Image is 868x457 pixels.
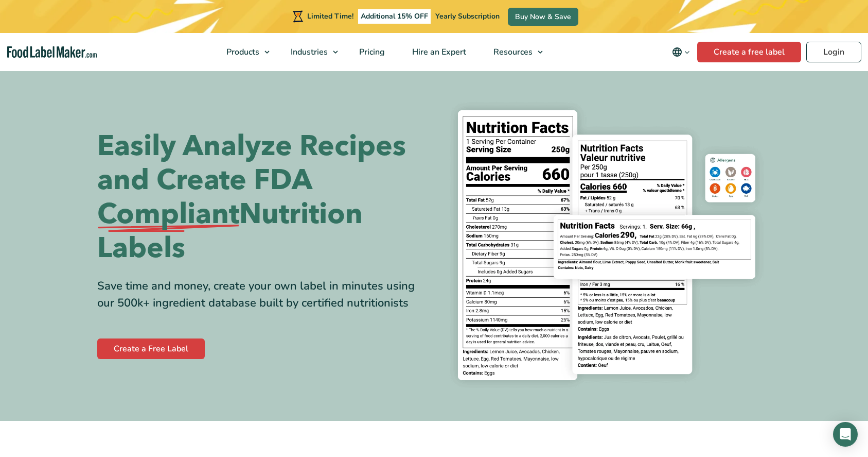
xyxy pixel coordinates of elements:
a: Food Label Maker homepage [7,46,97,58]
a: Pricing [346,33,396,71]
div: Open Intercom Messenger [833,422,858,447]
span: Industries [288,46,329,58]
a: Resources [480,33,548,71]
a: Industries [277,33,343,71]
a: Create a free label [697,42,801,62]
div: Save time and money, create your own label in minutes using our 500k+ ingredient database built b... [97,278,427,312]
button: Change language [665,42,697,62]
span: Resources [490,46,534,58]
a: Create a Free Label [97,338,205,359]
a: Hire an Expert [399,33,477,71]
span: Products [223,46,260,58]
span: Compliant [97,197,239,231]
a: Login [806,42,861,62]
span: Hire an Expert [409,46,467,58]
span: Additional 15% OFF [358,9,431,24]
span: Limited Time! [307,11,353,21]
a: Buy Now & Save [508,8,578,26]
a: Products [213,33,275,71]
h1: Easily Analyze Recipes and Create FDA Nutrition Labels [97,129,427,265]
span: Pricing [356,46,386,58]
span: Yearly Subscription [435,11,500,21]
